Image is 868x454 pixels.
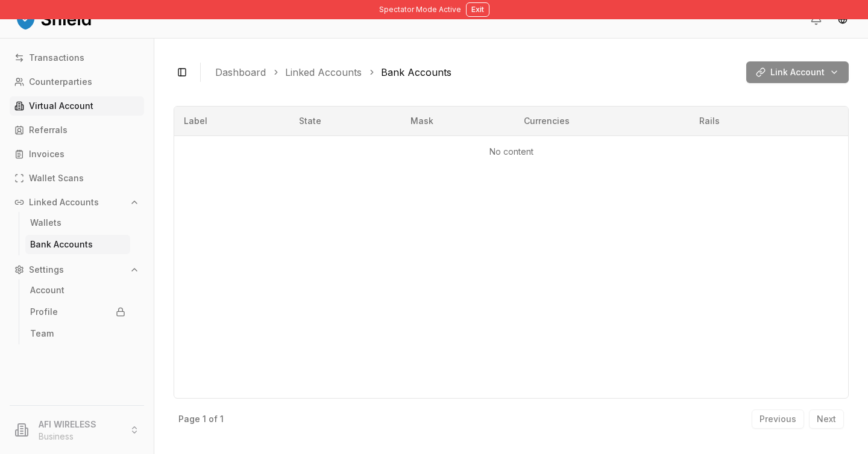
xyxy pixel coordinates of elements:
[466,2,489,17] button: Exit
[184,146,838,158] p: No content
[29,198,99,207] p: Linked Accounts
[25,324,130,343] a: Team
[29,126,68,134] p: Referrals
[10,193,144,212] button: Linked Accounts
[25,235,130,254] a: Bank Accounts
[10,169,144,188] a: Wallet Scans
[220,415,224,423] p: 1
[215,65,266,79] a: Dashboard
[30,219,61,227] p: Wallets
[178,415,200,423] p: Page
[29,174,84,182] p: Wallet Scans
[514,107,689,135] th: Currencies
[29,266,64,274] p: Settings
[10,72,144,92] a: Counterparties
[381,65,451,79] a: Bank Accounts
[203,415,206,423] p: 1
[30,286,64,294] p: Account
[30,329,54,338] p: Team
[25,281,130,300] a: Account
[29,102,93,110] p: Virtual Account
[29,54,84,62] p: Transactions
[10,145,144,164] a: Invoices
[209,415,218,423] p: of
[215,65,737,79] nav: breadcrumb
[30,308,58,316] p: Profile
[30,240,93,249] p: Bank Accounts
[25,302,130,322] a: Profile
[690,107,796,135] th: Rails
[401,107,514,135] th: Mask
[10,120,144,140] a: Referrals
[285,65,362,79] a: Linked Accounts
[379,5,461,14] span: Spectator Mode Active
[289,107,401,135] th: State
[29,150,64,158] p: Invoices
[174,107,289,135] th: Label
[25,213,130,232] a: Wallets
[10,48,144,67] a: Transactions
[29,78,92,86] p: Counterparties
[10,260,144,279] button: Settings
[10,96,144,116] a: Virtual Account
